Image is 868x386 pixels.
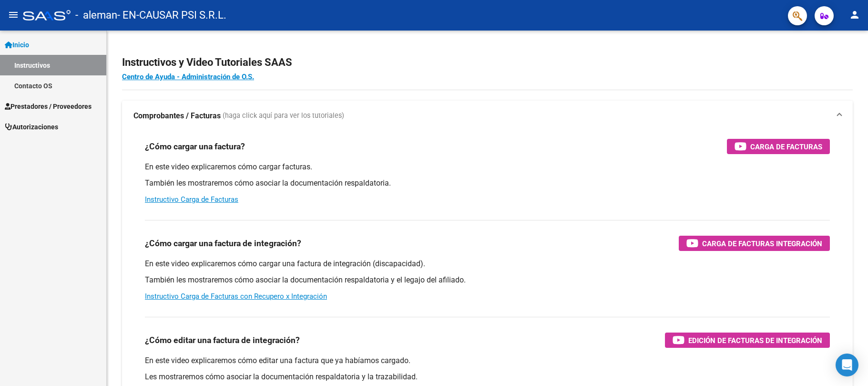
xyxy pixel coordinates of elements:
p: También les mostraremos cómo asociar la documentación respaldatoria y el legajo del afiliado. [145,275,830,285]
span: Autorizaciones [5,122,58,132]
mat-expansion-panel-header: Comprobantes / Facturas (haga click aquí para ver los tutoriales) [122,101,853,131]
span: Edición de Facturas de integración [688,334,822,346]
button: Carga de Facturas Integración [679,236,830,251]
button: Edición de Facturas de integración [665,333,830,348]
span: Prestadores / Proveedores [5,101,92,112]
span: - aleman [75,5,117,26]
strong: Comprobantes / Facturas [133,111,221,121]
p: También les mostraremos cómo asociar la documentación respaldatoria. [145,178,830,188]
h2: Instructivos y Video Tutoriales SAAS [122,53,853,72]
p: En este video explicaremos cómo cargar una factura de integración (discapacidad). [145,259,830,269]
mat-icon: person [849,9,860,21]
h3: ¿Cómo editar una factura de integración? [145,334,300,347]
mat-icon: menu [8,9,19,21]
h3: ¿Cómo cargar una factura? [145,140,245,153]
a: Instructivo Carga de Facturas con Recupero x Integración [145,292,327,301]
span: Carga de Facturas Integración [702,238,822,250]
span: (haga click aquí para ver los tutoriales) [223,111,344,121]
span: Inicio [5,40,29,50]
a: Instructivo Carga de Facturas [145,195,238,204]
p: Les mostraremos cómo asociar la documentación respaldatoria y la trazabilidad. [145,372,830,382]
div: Open Intercom Messenger [836,354,858,376]
h3: ¿Cómo cargar una factura de integración? [145,237,301,250]
p: En este video explicaremos cómo cargar facturas. [145,162,830,172]
button: Carga de Facturas [727,139,830,154]
a: Centro de Ayuda - Administración de O.S. [122,73,254,81]
p: En este video explicaremos cómo editar una factura que ya habíamos cargado. [145,355,830,366]
span: Carga de Facturas [750,141,822,153]
span: - EN-CAUSAR PSI S.R.L. [117,5,226,26]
